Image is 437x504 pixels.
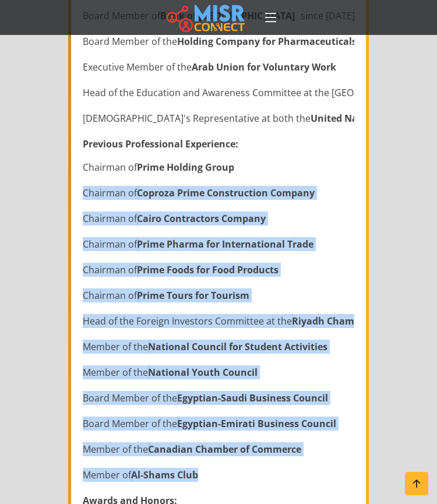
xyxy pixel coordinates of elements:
[83,86,354,100] li: Head of the Education and Awareness Committee at the [GEOGRAPHIC_DATA] for Voluntary Work
[137,186,315,200] strong: Coproza Prime Construction Company
[83,365,354,379] li: Member of the
[83,417,354,431] li: Board Member of the
[148,365,258,379] strong: National Youth Council
[83,212,354,225] li: Chairman of
[83,111,354,125] li: [DEMOGRAPHIC_DATA]'s Representative at both the and the
[148,442,301,456] strong: Canadian Chamber of Commerce
[167,3,245,32] img: main.misr_connect
[83,138,238,150] strong: Previous Professional Experience:
[131,468,198,482] strong: Al-Shams Club
[83,60,354,74] li: Executive Member of the
[83,314,354,328] li: Head of the Foreign Investors Committee at the
[137,237,313,251] strong: Prime Pharma for International Trade
[83,442,354,456] li: Member of the
[83,34,354,48] li: Board Member of the
[83,237,354,251] li: Chairman of
[292,314,433,328] strong: Riyadh Chamber of Commerce
[148,340,327,354] strong: National Council for Student Activities
[83,160,354,174] li: Chairman of
[137,160,234,174] strong: Prime Holding Group
[83,340,354,354] li: Member of the
[177,391,328,405] strong: Egyptian-Saudi Business Council
[177,417,336,431] strong: Egyptian-Emirati Business Council
[83,263,354,277] li: Chairman of
[137,288,249,302] strong: Prime Tours for Tourism
[137,212,266,225] strong: Cairo Contractors Company
[83,288,354,302] li: Chairman of
[83,468,354,482] li: Member of
[137,263,279,277] strong: Prime Foods for Food Products
[83,391,354,405] li: Board Member of the
[192,60,336,74] strong: Arab Union for Voluntary Work
[83,186,354,200] li: Chairman of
